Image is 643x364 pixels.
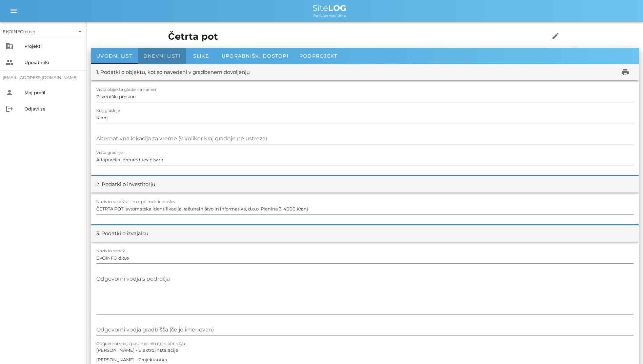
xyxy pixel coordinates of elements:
span: Uporabniški dostopi [222,53,288,59]
i: print [621,68,629,76]
span: Dnevni listi [143,53,180,59]
div: Uporabniki [24,60,81,65]
i: business [5,42,14,50]
div: Pripomoček za klepet [609,331,643,364]
span: We value your time. [313,13,346,18]
label: Vrsta gradnje [96,150,123,155]
div: Odjavi se [24,106,81,112]
i: people [5,58,14,66]
iframe: Chat Widget [609,331,643,364]
span: Uvodni list [96,53,133,59]
div: Moj profil [24,90,81,95]
i: arrow_drop_down [76,27,84,36]
b: LOG [328,3,346,13]
span: Slike [193,53,209,59]
label: Naziv in sedež [96,248,125,254]
div: EKOINFO d.o.o [3,28,35,35]
div: Projekti [24,43,81,49]
div: EKOINFO d.o.o [3,26,84,37]
i: logout [5,105,14,113]
label: Kraj gradnje [96,108,120,113]
span: Podprojekti [299,53,339,59]
span: Site [313,3,346,13]
div: 1. Podatki o objektu, kot so navedeni v gradbenem dovoljenju [96,68,250,76]
div: 2. Podatki o investitorju [96,181,155,188]
i: edit [551,32,560,40]
label: Odgovorni vodja posameznih del s področja [96,341,185,346]
label: Naziv in sedež ali ime, priimek in naslov [96,199,176,204]
label: Vrsta objekta glede na namen [96,87,158,92]
div: 3. Podatki o izvajalcu [96,230,148,238]
i: person [5,88,14,97]
h1: Četrta pot [168,30,529,44]
i: menu [9,7,18,15]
